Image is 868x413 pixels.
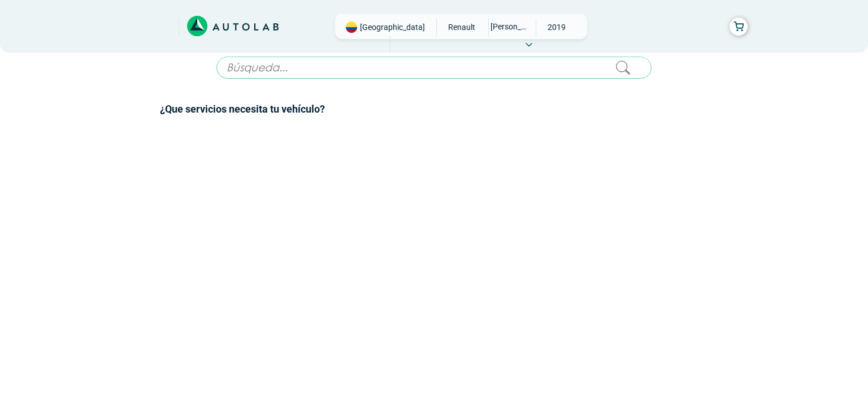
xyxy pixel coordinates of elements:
[441,19,481,36] span: RENAULT
[360,21,425,33] span: [GEOGRAPHIC_DATA]
[489,19,529,35] span: [PERSON_NAME]
[346,21,357,33] img: Flag of COLOMBIA
[536,19,576,36] span: 2019
[160,102,708,117] h2: ¿Que servicios necesita tu vehículo?
[216,57,652,79] input: Búsqueda...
